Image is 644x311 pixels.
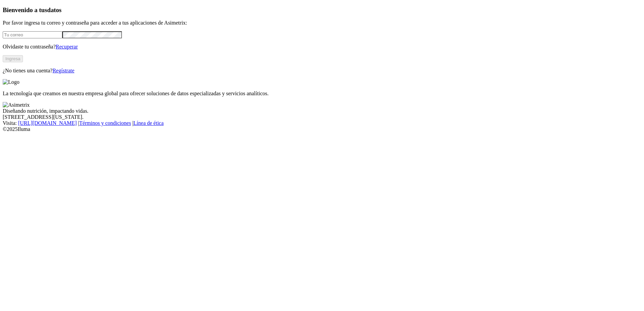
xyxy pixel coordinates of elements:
input: Tu correo [3,31,62,38]
div: © 2025 Iluma [3,126,641,132]
p: Olvidaste tu contraseña? [3,44,641,50]
img: Logo [3,79,20,85]
a: Recuperar [56,44,78,49]
button: Ingresa [3,55,23,62]
a: Términos y condiciones [79,120,131,126]
p: La tecnología que creamos en nuestra empresa global para ofrecer soluciones de datos especializad... [3,91,641,97]
a: [URL][DOMAIN_NAME] [18,120,77,126]
span: datos [47,6,62,13]
img: Asimetrix [3,102,30,108]
div: Visita : | | [3,120,641,126]
a: Regístrate [53,68,74,73]
div: [STREET_ADDRESS][US_STATE]. [3,114,641,120]
p: ¿No tienes una cuenta? [3,68,641,74]
div: Diseñando nutrición, impactando vidas. [3,108,641,114]
p: Por favor ingresa tu correo y contraseña para acceder a tus aplicaciones de Asimetrix: [3,20,641,26]
a: Línea de ética [133,120,164,126]
h3: Bienvenido a tus [3,6,641,14]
